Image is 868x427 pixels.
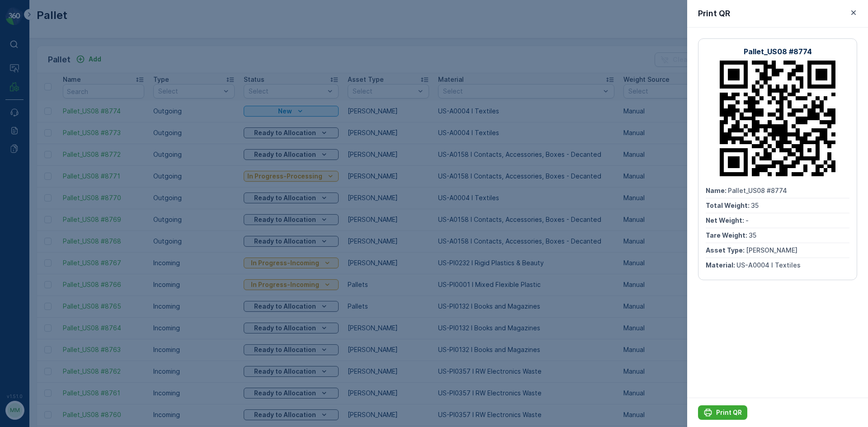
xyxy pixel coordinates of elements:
span: US-A0004 I Textiles [38,223,103,230]
span: 35 [53,163,61,171]
p: Print QR [698,7,730,20]
span: US-A0004 I Textiles [736,261,801,269]
span: Pallet_US08 #8774 [728,187,787,194]
span: Material : [706,261,736,269]
span: Pallet_US08 #8774 [30,148,89,156]
p: Pallet_US08 #8774 [744,46,812,57]
p: Print QR [716,408,742,417]
span: Name : [706,187,728,194]
p: Pallet_US08 #8774 [399,8,467,19]
span: Tare Weight : [706,231,749,239]
span: Tare Weight : [8,193,51,201]
span: Asset Type : [8,208,48,216]
span: [PERSON_NAME] [48,208,99,216]
span: Material : [8,223,38,230]
span: Total Weight : [706,202,751,209]
span: Asset Type : [706,246,746,254]
button: Print QR [698,405,747,420]
span: - [745,216,749,224]
span: Net Weight : [706,216,745,224]
span: 35 [749,231,756,239]
span: Name : [8,148,30,156]
span: - [47,178,51,186]
span: [PERSON_NAME] [746,246,797,254]
span: Total Weight : [8,163,53,171]
span: 35 [51,193,58,201]
span: Net Weight : [8,178,47,186]
span: 35 [751,202,759,209]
